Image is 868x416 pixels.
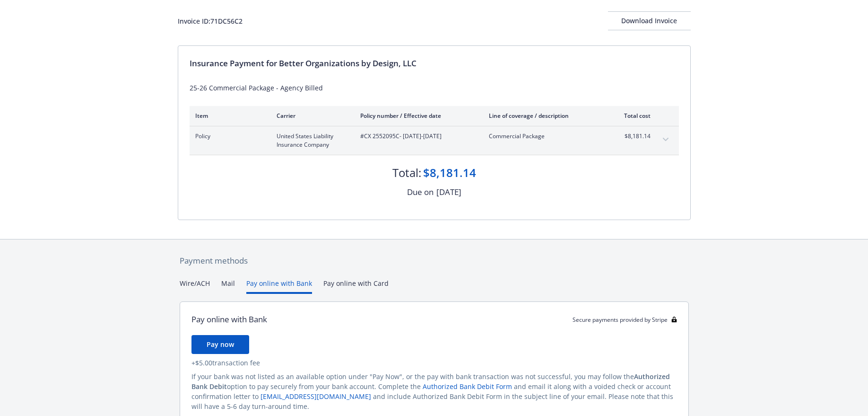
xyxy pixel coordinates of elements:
[191,313,267,326] div: Pay online with Bank
[207,340,234,349] span: Pay now
[180,278,210,294] button: Wire/ACH
[180,255,689,267] div: Payment methods
[436,186,461,198] div: [DATE]
[190,83,679,93] div: 25-26 Commercial Package - Agency Billed
[190,57,679,70] div: Insurance Payment for Better Organizations by Design, LLC
[260,392,371,401] a: [EMAIL_ADDRESS][DOMAIN_NAME]
[277,112,345,120] div: Carrier
[423,382,512,391] a: Authorized Bank Debit Form
[221,278,235,294] button: Mail
[489,132,600,141] span: Commercial Package
[423,165,476,181] div: $8,181.14
[323,278,389,294] button: Pay online with Card
[277,132,345,149] span: United States Liability Insurance Company
[608,11,691,30] button: Download Invoice
[360,112,474,120] div: Policy number / Effective date
[246,278,312,294] button: Pay online with Bank
[191,372,670,391] span: Authorized Bank Debit
[608,12,691,30] div: Download Invoice
[178,16,243,26] div: Invoice ID: 71DC56C2
[489,112,600,120] div: Line of coverage / description
[360,132,474,141] span: #CX 2552095C - [DATE]-[DATE]
[658,132,673,147] button: expand content
[195,112,261,120] div: Item
[573,316,677,324] div: Secure payments provided by Stripe
[190,126,679,155] div: PolicyUnited States Liability Insurance Company#CX 2552095C- [DATE]-[DATE]Commercial Package$8,18...
[191,358,677,368] div: + $5.00 transaction fee
[615,132,651,141] span: $8,181.14
[195,132,261,141] span: Policy
[191,335,249,354] button: Pay now
[191,372,677,411] div: If your bank was not listed as an available option under "Pay Now", or the pay with bank transact...
[392,165,421,181] div: Total:
[407,186,434,198] div: Due on
[615,112,651,120] div: Total cost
